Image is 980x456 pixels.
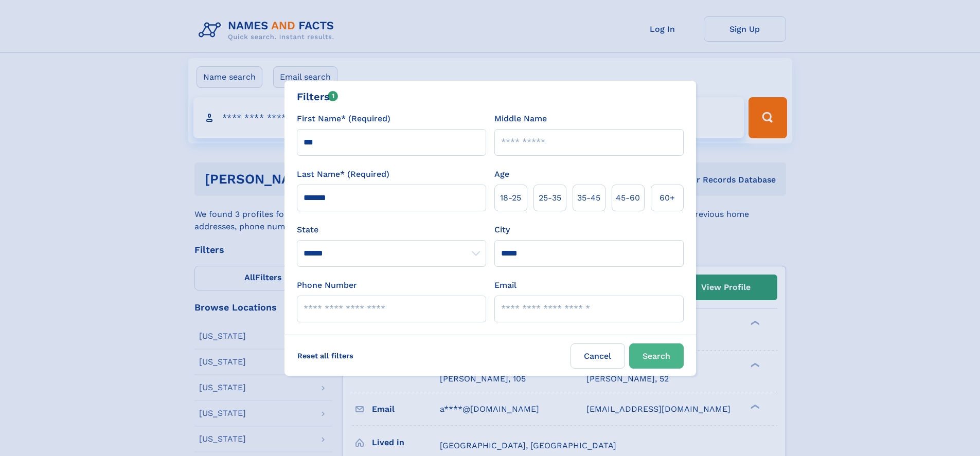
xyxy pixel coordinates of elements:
[297,113,390,125] label: First Name* (Required)
[494,224,510,236] label: City
[629,343,684,369] button: Search
[494,279,516,291] label: Email
[500,192,521,204] span: 18‑25
[577,192,600,204] span: 35‑45
[297,279,357,291] label: Phone Number
[571,343,625,369] label: Cancel
[660,192,675,204] span: 60+
[616,192,640,204] span: 45‑60
[297,89,338,104] div: Filters
[297,224,486,236] label: State
[291,343,360,368] label: Reset all filters
[494,168,509,180] label: Age
[539,192,561,204] span: 25‑35
[494,113,547,125] label: Middle Name
[297,168,389,180] label: Last Name* (Required)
